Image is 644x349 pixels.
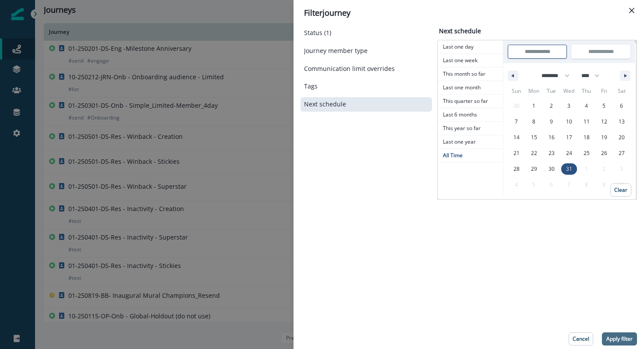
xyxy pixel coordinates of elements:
button: Last one week [438,54,503,67]
p: Tags [304,83,318,90]
span: Last one year [438,135,503,148]
p: Clear [614,187,627,193]
span: 1 [532,98,535,114]
span: 27 [619,145,625,161]
span: 24 [566,145,572,161]
button: All Time [438,149,503,162]
button: 27 [613,145,630,161]
button: 7 [508,114,525,130]
p: Journey member type [304,47,368,55]
span: 11 [584,114,590,130]
button: Communication limit overrides [304,65,428,73]
button: This year so far [438,122,503,135]
span: Wed [560,84,578,98]
button: Clear [610,183,631,197]
span: 6 [620,98,623,114]
button: 6 [613,98,630,114]
button: 5 [595,98,613,114]
button: 19 [595,130,613,145]
span: 17 [566,130,572,145]
button: Status (1) [304,29,428,37]
span: 12 [601,114,607,130]
span: 5 [602,98,605,114]
button: This quarter so far [438,95,503,108]
button: Cancel [569,332,593,345]
button: 26 [595,145,613,161]
p: Communication limit overrides [304,65,395,73]
span: 4 [585,98,588,114]
span: 14 [513,130,520,145]
button: 31 [560,161,578,177]
button: 15 [525,130,543,145]
button: 9 [543,114,560,130]
span: This quarter so far [438,95,503,108]
button: 20 [613,130,630,145]
button: 29 [525,161,543,177]
span: Thu [578,84,595,98]
p: Next schedule [304,101,346,108]
p: Filter journey [304,7,350,19]
p: Cancel [573,336,589,342]
button: 18 [578,130,595,145]
span: Fri [595,84,613,98]
span: 18 [584,130,590,145]
button: Close [625,4,639,18]
span: 10 [566,114,572,130]
button: 4 [578,98,595,114]
button: 30 [543,161,560,177]
span: 22 [531,145,537,161]
span: Sat [613,84,630,98]
button: Tags [304,83,428,90]
button: 8 [525,114,543,130]
span: 30 [548,161,555,177]
button: Last 6 months [438,108,503,122]
span: 7 [515,114,518,130]
span: 20 [619,130,625,145]
span: 29 [531,161,537,177]
button: 21 [508,145,525,161]
button: 28 [508,161,525,177]
button: 1 [525,98,543,114]
span: 13 [619,114,625,130]
button: This month so far [438,67,503,81]
button: 14 [508,130,525,145]
span: 2 [550,98,553,114]
span: Sun [508,84,525,98]
span: This month so far [438,67,503,81]
button: Apply filter [602,332,637,345]
span: 19 [601,130,607,145]
p: Apply filter [606,336,633,342]
span: Last one month [438,81,503,94]
button: Last one year [438,135,503,149]
button: 25 [578,145,595,161]
span: Last one week [438,54,503,67]
button: Journey member type [304,47,428,55]
button: Last one day [438,40,503,54]
span: 16 [548,130,555,145]
span: Last one day [438,40,503,53]
span: All Time [438,149,503,162]
p: Status (1) [304,29,331,37]
button: 22 [525,145,543,161]
h2: Next schedule [437,28,481,35]
button: 11 [578,114,595,130]
button: 17 [560,130,578,145]
button: Last one month [438,81,503,95]
button: 16 [543,130,560,145]
button: Next schedule [304,101,428,108]
span: 23 [548,145,555,161]
button: 2 [543,98,560,114]
span: Tue [543,84,560,98]
span: 21 [513,145,520,161]
span: 8 [532,114,535,130]
span: 25 [584,145,590,161]
span: 9 [550,114,553,130]
button: 13 [613,114,630,130]
button: 23 [543,145,560,161]
button: 3 [560,98,578,114]
span: 28 [513,161,520,177]
span: Mon [525,84,543,98]
span: 26 [601,145,607,161]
